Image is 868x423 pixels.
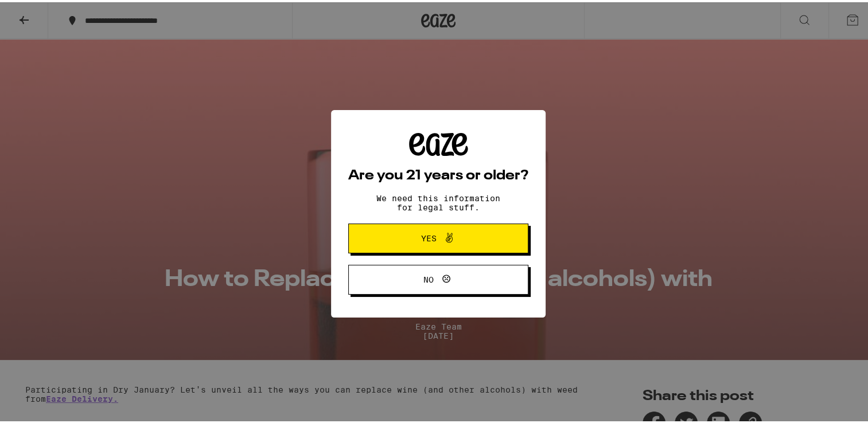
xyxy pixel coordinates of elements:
h2: Are you 21 years or older? [348,167,528,181]
span: Hi. Need any help? [7,8,83,17]
p: We need this information for legal stuff. [367,191,510,210]
button: Yes [348,221,528,251]
span: Yes [421,232,437,240]
button: No [348,263,528,292]
span: No [423,273,434,281]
